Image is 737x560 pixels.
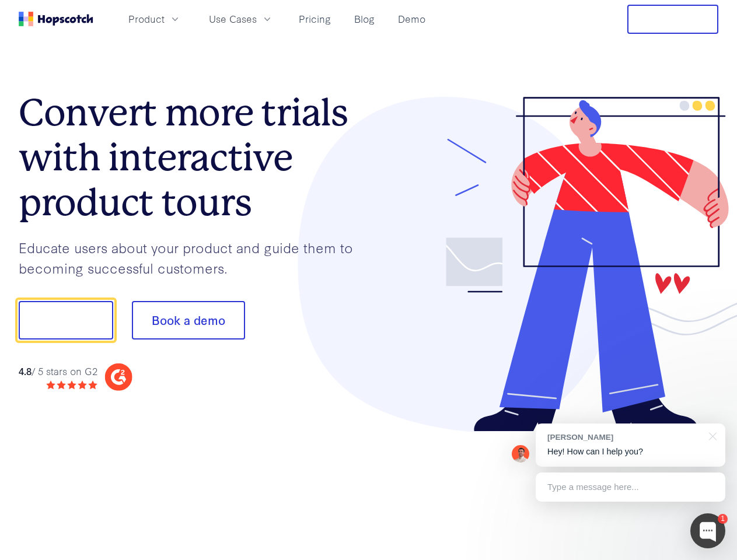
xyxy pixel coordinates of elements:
a: Pricing [294,9,336,29]
a: Blog [350,9,379,29]
a: Home [19,12,93,26]
button: Use Cases [202,9,280,29]
span: Product [128,12,165,26]
div: / 5 stars on G2 [19,364,97,379]
img: Mark Spera [512,445,529,463]
p: Educate users about your product and guide them to becoming successful customers. [19,237,369,278]
h1: Convert more trials with interactive product tours [19,90,369,225]
div: [PERSON_NAME] [547,432,702,443]
p: Hey! How can I help you? [547,446,714,458]
button: Free Trial [627,5,718,34]
button: Product [121,9,188,29]
strong: 4.8 [19,364,32,377]
span: Use Cases [209,12,257,26]
button: Book a demo [132,301,245,339]
button: Show me! [19,301,113,339]
div: 1 [718,514,728,524]
div: Type a message here... [536,473,725,502]
a: Demo [393,9,430,29]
